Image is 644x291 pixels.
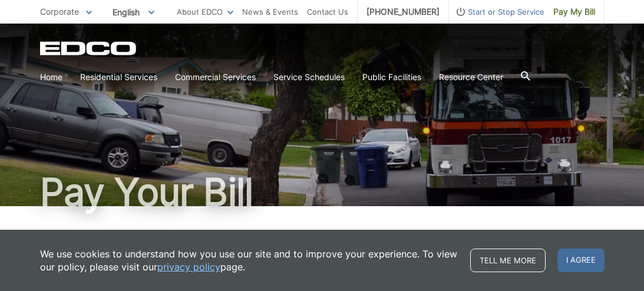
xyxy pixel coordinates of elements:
[242,5,298,18] a: News & Events
[40,71,62,84] a: Home
[175,71,256,84] a: Commercial Services
[157,260,220,273] a: privacy policy
[439,71,503,84] a: Resource Center
[40,247,458,273] p: We use cookies to understand how you use our site and to improve your experience. To view our pol...
[557,249,605,272] span: I agree
[553,5,595,18] span: Pay My Bill
[40,41,138,55] a: EDCD logo. Return to the homepage.
[177,5,233,18] a: About EDCO
[307,5,348,18] a: Contact Us
[80,71,157,84] a: Residential Services
[40,173,605,211] h1: Pay Your Bill
[40,6,79,16] span: Corporate
[104,2,163,22] span: English
[470,249,546,272] a: Tell me more
[362,71,421,84] a: Public Facilities
[273,71,345,84] a: Service Schedules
